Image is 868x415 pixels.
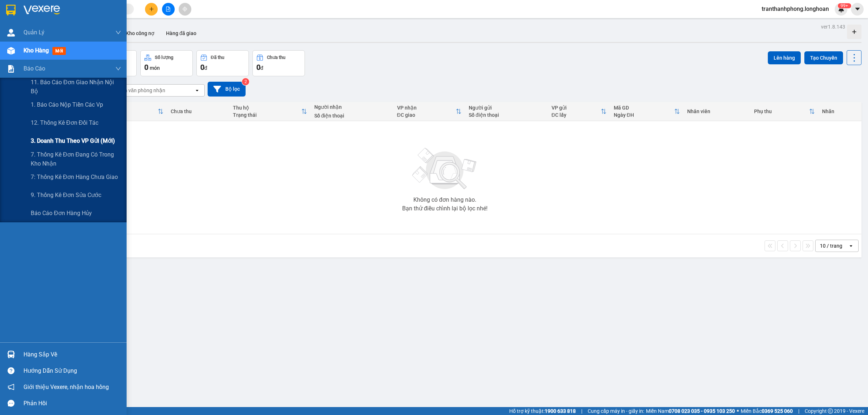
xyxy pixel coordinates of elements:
div: Hàng sắp về [24,349,121,360]
button: Lên hàng [768,51,801,64]
svg: open [194,87,200,93]
span: 3. Doanh Thu theo VP Gửi (mới) [31,136,115,145]
span: Giới thiệu Vexere, nhận hoa hồng [24,382,109,392]
button: Chưa thu0đ [252,50,305,76]
img: solution-icon [7,65,15,73]
span: Miền Bắc [741,407,793,415]
button: Số lượng0món [140,50,193,76]
span: Báo cáo đơn hàng hủy [31,209,92,218]
button: Hàng đã giao [160,25,202,42]
span: 12. Thống kê đơn đối tác [31,118,98,127]
div: Nhân viên [687,108,747,114]
img: warehouse-icon [7,47,15,55]
img: svg+xml;base64,PHN2ZyBjbGFzcz0ibGlzdC1wbHVnX19zdmciIHhtbG5zPSJodHRwOi8vd3d3LnczLm9yZy8yMDAwL3N2Zy... [409,144,481,194]
div: HTTT [108,112,157,118]
span: file-add [166,7,171,12]
div: ĐC giao [397,112,456,118]
span: Báo cáo [24,64,45,73]
span: Ngày in phiếu: 17:09 ngày [46,14,146,22]
span: 0 [200,63,204,72]
div: Đã thu [211,55,224,60]
span: món [150,65,160,71]
div: Không có đơn hàng nào. [413,197,476,203]
div: Chưa thu [267,55,285,60]
div: Số lượng [155,55,173,60]
sup: 494 [838,3,851,8]
span: 7: Thống kê đơn hàng chưa giao [31,172,118,181]
span: 0 [256,63,260,72]
button: Kho công nợ [120,25,160,42]
span: CÔNG TY TNHH CHUYỂN PHÁT NHANH BẢO AN [63,25,133,38]
div: Người gửi [469,105,544,111]
div: Mã GD [614,105,674,111]
button: aim [179,3,191,16]
span: Quản Lý [24,28,44,37]
img: warehouse-icon [7,29,15,37]
span: đ [260,65,263,71]
th: Toggle SortBy [393,102,465,121]
div: Phản hồi [24,398,121,409]
img: icon-new-feature [838,6,844,12]
sup: 2 [242,78,249,85]
span: 11. Báo cáo đơn giao nhận nội bộ [31,78,121,96]
div: ĐC lấy [552,112,601,118]
div: Hướng dẫn sử dụng [24,365,121,376]
svg: open [848,243,854,249]
div: Phụ thu [754,108,809,114]
span: notification [8,384,14,390]
div: Thu hộ [233,105,301,111]
span: question-circle [8,367,14,374]
th: Toggle SortBy [610,102,684,121]
strong: CSKH: [20,25,38,31]
th: Toggle SortBy [105,102,167,121]
span: 7. Thống kê đơn đang có trong kho nhận [31,150,121,168]
span: | [581,407,582,415]
div: Nhãn [822,108,858,114]
span: aim [182,7,187,12]
span: mới [52,47,66,55]
strong: 0369 525 060 [762,408,793,414]
span: caret-down [854,6,861,12]
div: VP gửi [552,105,601,111]
span: down [115,30,121,35]
span: Cung cấp máy in - giấy in: [588,407,644,415]
div: Người nhận [314,104,390,110]
div: Đã thu [108,105,157,111]
button: plus [145,3,158,16]
strong: 1900 633 818 [545,408,576,414]
div: Chọn văn phòng nhận [115,87,165,94]
img: warehouse-icon [7,351,15,358]
span: down [115,66,121,72]
span: Hỗ trợ kỹ thuật: [509,407,576,415]
span: Mã đơn: QU121409250013 [3,44,110,54]
div: Số điện thoại [469,112,544,118]
button: Tạo Chuyến [804,51,843,64]
span: 0 [144,63,148,72]
span: message [8,400,14,407]
button: Bộ lọc [208,82,246,97]
span: đ [204,65,207,71]
div: ver 1.8.143 [821,23,845,31]
span: 9. Thống kê đơn sửa cước [31,191,101,200]
strong: 0708 023 035 - 0935 103 250 [669,408,735,414]
button: Đã thu0đ [196,50,249,76]
img: logo-vxr [6,5,16,16]
div: Bạn thử điều chỉnh lại bộ lọc nhé! [402,206,488,211]
span: [PHONE_NUMBER] [3,25,55,37]
span: tranthanhphong.longhoan [756,4,835,13]
span: 1. Báo cáo nộp tiền các vp [31,100,103,109]
button: file-add [162,3,175,16]
span: Miền Nam [646,407,735,415]
th: Toggle SortBy [229,102,311,121]
div: Số điện thoại [314,113,390,119]
th: Toggle SortBy [548,102,610,121]
button: caret-down [851,3,864,16]
strong: PHIẾU DÁN LÊN HÀNG [48,3,143,13]
span: Kho hàng [24,47,49,54]
div: Tạo kho hàng mới [847,25,861,39]
div: Chưa thu [171,108,226,114]
div: VP nhận [397,105,456,111]
span: ⚪️ [737,410,739,412]
span: | [798,407,799,415]
div: Ngày ĐH [614,112,674,118]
